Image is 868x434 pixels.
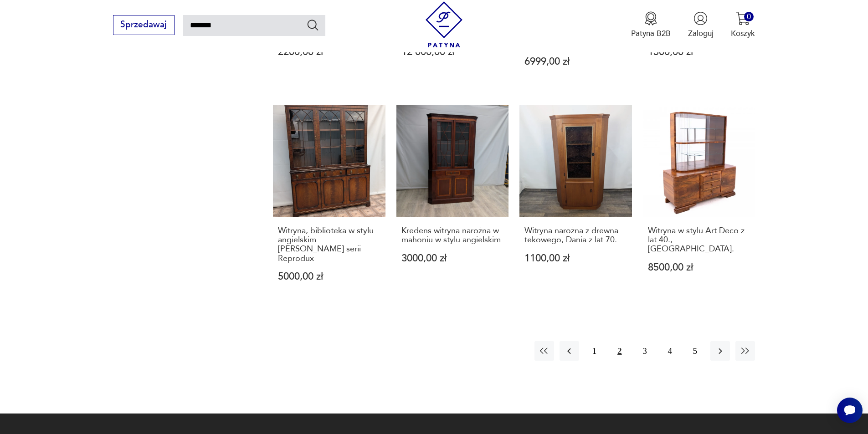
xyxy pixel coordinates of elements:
img: Ikona medalu [644,11,658,26]
p: 5000,00 zł [278,272,380,281]
a: Witryna w stylu Art Deco z lat 40., Polska.Witryna w stylu Art Deco z lat 40., [GEOGRAPHIC_DATA].... [643,105,755,303]
p: 1500,00 zł [648,47,750,57]
button: 2 [610,341,629,361]
a: Kredens witryna narożna w mahoniu w stylu angielskimKredens witryna narożna w mahoniu w stylu ang... [396,105,509,303]
h3: Witryna, biblioteka w stylu angielskim [PERSON_NAME] serii Reprodux [278,226,380,264]
h3: Witryna w stylu Art Deco z lat 40., [GEOGRAPHIC_DATA]. [648,226,750,254]
p: Koszyk [731,28,755,39]
p: 3000,00 zł [401,254,504,263]
p: 12 000,00 zł [401,47,504,57]
p: 1100,00 zł [524,254,627,263]
img: Ikona koszyka [736,11,750,26]
iframe: Smartsupp widget button [837,398,863,423]
button: 0Koszyk [731,11,755,39]
button: Zaloguj [688,11,714,39]
img: Patyna - sklep z meblami i dekoracjami vintage [421,1,467,47]
h3: Kredens witryna narożna w mahoniu w stylu angielskim [401,226,504,245]
a: Witryna narożna z drewna tekowego, Dania z lat 70.Witryna narożna z drewna tekowego, Dania z lat ... [519,105,632,303]
button: Szukaj [306,18,319,31]
button: 4 [660,341,680,361]
div: 0 [744,12,754,21]
button: 5 [685,341,705,361]
a: Ikona medaluPatyna B2B [631,11,671,39]
button: 3 [635,341,654,361]
p: 8500,00 zł [648,263,750,272]
button: Patyna B2B [631,11,671,39]
img: Ikonka użytkownika [693,11,708,26]
p: Patyna B2B [631,28,671,39]
p: Zaloguj [688,28,714,39]
p: 2200,00 zł [278,47,380,57]
button: Sprzedawaj [113,15,175,35]
a: Sprzedawaj [113,22,175,29]
h3: Witryna narożna z drewna tekowego, Dania z lat 70. [524,226,627,245]
button: 1 [585,341,604,361]
p: 6999,00 zł [524,57,627,66]
a: Witryna, biblioteka w stylu angielskim Bevan Funnel serii ReproduxWitryna, biblioteka w stylu ang... [273,105,385,303]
